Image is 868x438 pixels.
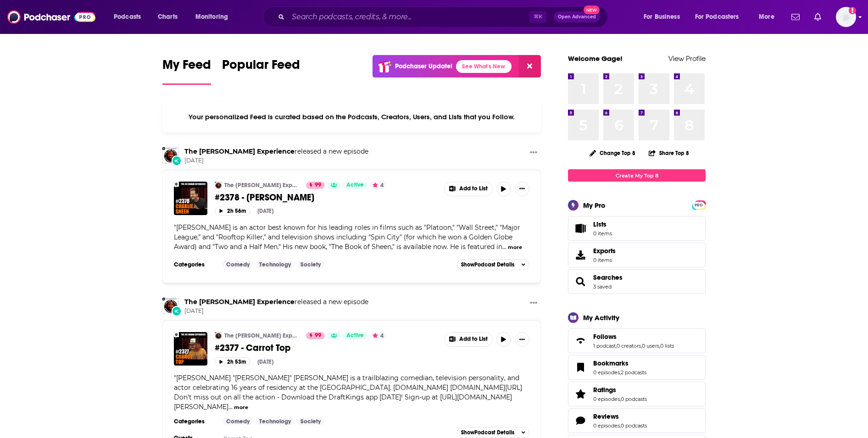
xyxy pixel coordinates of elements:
a: Comedy [223,418,253,425]
div: My Pro [583,201,606,210]
a: Ratings [571,388,590,400]
span: Lists [593,220,606,228]
span: Follows [593,333,617,341]
a: Bookmarks [571,361,590,374]
div: Search podcasts, credits, & more... [272,6,617,28]
a: The [PERSON_NAME] Experience [224,182,300,189]
a: Show notifications dropdown [788,9,803,25]
a: Show notifications dropdown [811,9,825,25]
div: My Activity [583,313,619,322]
a: The Joe Rogan Experience [184,147,295,155]
span: ... [502,243,506,251]
a: 99 [306,332,325,339]
a: The [PERSON_NAME] Experience [224,332,300,339]
a: 0 episodes [593,396,620,402]
span: Searches [593,273,623,282]
button: open menu [752,10,786,24]
a: 0 episodes [593,369,620,376]
button: 2h 53m [215,357,250,366]
span: For Business [644,11,680,23]
a: 0 podcasts [621,422,647,429]
img: The Joe Rogan Experience [162,298,179,314]
span: " [174,374,522,411]
a: 2 podcasts [621,369,646,376]
button: Show More Button [526,298,541,309]
span: , [620,422,621,429]
img: Podchaser - Follow, Share and Rate Podcasts [7,8,95,26]
a: Society [297,261,324,268]
a: 0 podcasts [621,396,647,402]
h3: released a new episode [184,147,368,156]
a: Technology [256,418,295,425]
span: Add to List [459,185,488,192]
a: Comedy [223,261,253,268]
button: open menu [189,10,240,24]
img: #2378 - Charlie Sheen [174,182,207,215]
div: [DATE] [257,359,273,365]
span: , [641,343,642,349]
img: The Joe Rogan Experience [162,147,179,164]
span: Active [346,181,364,190]
svg: Add a profile image [849,7,856,14]
button: Share Top 8 [648,144,690,162]
a: Exports [568,243,706,267]
span: For Podcasters [695,11,739,23]
span: Bookmarks [593,359,629,367]
a: Active [343,182,367,189]
span: ⌘ K [529,11,546,23]
span: 99 [315,181,321,190]
a: Reviews [593,412,647,421]
span: 99 [315,331,321,340]
span: Exports [593,247,616,255]
img: User Profile [836,7,856,27]
a: 0 users [642,343,659,349]
button: 4 [370,182,386,189]
h3: Categories [174,418,215,425]
a: Reviews [571,414,590,427]
button: Show More Button [526,147,541,159]
a: 3 saved [593,283,612,290]
a: PRO [693,201,704,208]
input: Search podcasts, credits, & more... [288,10,529,24]
a: Create My Top 8 [568,169,706,182]
span: PRO [693,202,704,209]
a: The Joe Rogan Experience [184,298,295,306]
button: more [234,404,248,411]
a: 99 [306,182,325,189]
a: 0 lists [660,343,674,349]
span: Reviews [593,412,619,421]
span: #2378 - [PERSON_NAME] [215,192,314,203]
span: Show Podcast Details [461,429,514,436]
span: Active [346,331,364,340]
a: Searches [571,275,590,288]
a: Active [343,332,367,339]
span: , [659,343,660,349]
a: View Profile [668,54,706,63]
span: Logged in as Gagehuber [836,7,856,27]
h3: released a new episode [184,298,368,306]
span: Popular Feed [222,57,300,78]
div: [DATE] [257,208,273,214]
button: open menu [637,10,691,24]
img: #2377 - Carrot Top [174,332,207,366]
a: 0 episodes [593,422,620,429]
div: New Episode [172,306,182,316]
a: Bookmarks [593,359,646,367]
button: ShowPodcast Details [457,427,529,438]
p: Podchaser Update! [395,62,452,70]
a: Society [297,418,324,425]
span: New [584,6,600,14]
span: Lists [593,220,612,228]
h3: Categories [174,261,215,268]
span: Monitoring [195,11,228,23]
button: Show More Button [445,182,492,196]
span: , [620,369,621,376]
span: [DATE] [184,307,368,315]
span: Ratings [568,382,706,406]
span: My Feed [162,57,211,78]
span: Bookmarks [568,355,706,380]
button: Show profile menu [836,7,856,27]
a: Popular Feed [222,57,300,85]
